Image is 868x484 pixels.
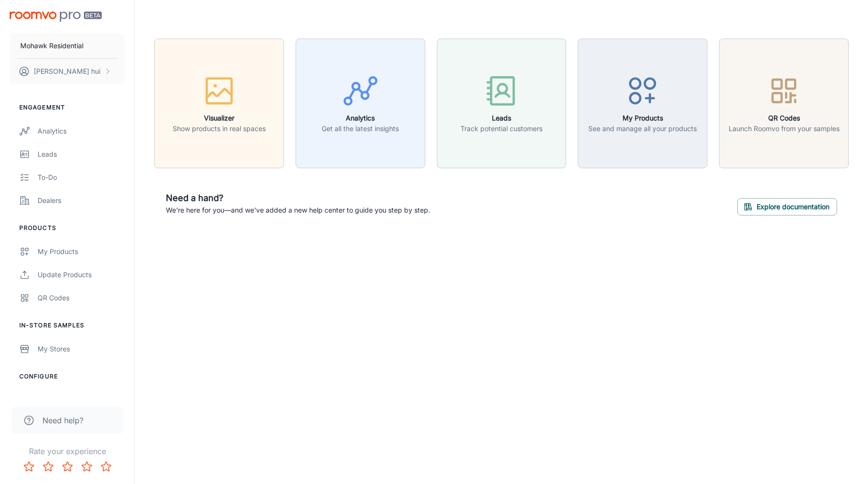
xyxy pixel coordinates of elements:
button: Explore documentation [737,198,837,215]
button: Mohawk Residential [10,33,125,58]
p: Mohawk Residential [20,40,83,51]
h6: QR Codes [729,113,840,123]
p: Show products in real spaces [173,123,266,134]
button: AnalyticsGet all the latest insights [296,39,425,168]
button: LeadsTrack potential customers [437,39,567,168]
p: [PERSON_NAME] hui [34,66,100,77]
div: To-do [38,172,125,183]
button: VisualizerShow products in real spaces [154,39,284,168]
p: Track potential customers [461,123,542,134]
h6: Visualizer [173,113,266,123]
div: Analytics [38,126,125,136]
button: My ProductsSee and manage all your products [578,39,707,168]
h6: Need a hand? [166,191,430,205]
a: My ProductsSee and manage all your products [578,98,707,108]
p: We're here for you—and we've added a new help center to guide you step by step. [166,205,430,215]
div: Dealers [38,195,125,206]
h6: Analytics [322,113,399,123]
button: [PERSON_NAME] hui [10,59,125,84]
p: Get all the latest insights [322,123,399,134]
a: LeadsTrack potential customers [437,98,567,108]
div: My Products [38,246,125,257]
a: QR CodesLaunch Roomvo from your samples [719,98,849,108]
a: AnalyticsGet all the latest insights [296,98,425,108]
p: See and manage all your products [588,123,697,134]
p: Launch Roomvo from your samples [729,123,840,134]
a: Explore documentation [737,201,837,211]
button: QR CodesLaunch Roomvo from your samples [719,39,849,168]
h6: Leads [461,113,542,123]
div: Leads [38,149,125,160]
h6: My Products [588,113,697,123]
img: Roomvo PRO Beta [10,12,102,22]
